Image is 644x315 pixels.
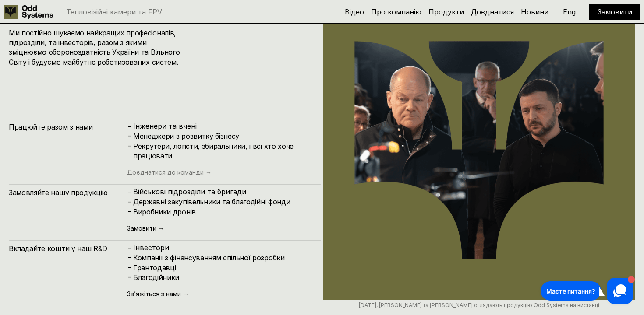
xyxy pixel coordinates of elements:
h4: – [128,187,131,197]
p: Військові підрозділи та бригади [133,188,312,196]
iframe: HelpCrunch [538,276,635,306]
a: Продукти [428,7,464,16]
h4: Виробники дронів [133,207,312,217]
h4: – [128,272,131,282]
p: Тепловізійні камери та FPV [66,8,162,15]
a: Новини [521,7,548,16]
a: Замовити → [127,224,164,232]
h4: – [128,131,131,140]
h4: – [128,196,131,206]
h4: Вкладайте кошти у наш R&D [9,244,127,253]
a: Про компанію [371,7,421,16]
a: Доєднатися [471,7,514,16]
h4: Грантодавці [133,263,312,273]
h4: Ми постійно шукаємо найкращих професіоналів, підрозділи, та інвесторів, разом з якими зміцнюємо о... [9,28,185,67]
h4: – [128,262,131,272]
h4: – [128,141,131,150]
h4: Замовляйте нашу продукцію [9,188,127,197]
h4: Благодійники [133,273,312,282]
a: Зв’яжіться з нами → [127,290,189,297]
h4: Компанії з фінансуванням спільної розробки [133,253,312,262]
h4: – [128,252,131,262]
a: Доєднатися до команди → [127,168,212,176]
h4: – [128,122,131,131]
p: [DATE], [PERSON_NAME] та [PERSON_NAME] оглядають продукцію Odd Systems на виставці [323,302,635,308]
h4: Рекрутери, логісти, збиральники, і всі хто хоче працювати [133,141,312,161]
h4: Працюйте разом з нами [9,122,127,132]
a: Відео [345,7,364,16]
p: Eng [563,8,576,15]
h4: Менеджери з розвитку бізнесу [133,131,312,141]
h4: – [128,206,131,216]
h4: – [128,243,131,253]
h4: Державні закупівельники та благодійні фонди [133,197,312,206]
p: Інженери та вчені [133,122,312,130]
p: Інвестори [133,244,312,252]
a: Замовити [598,7,632,16]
